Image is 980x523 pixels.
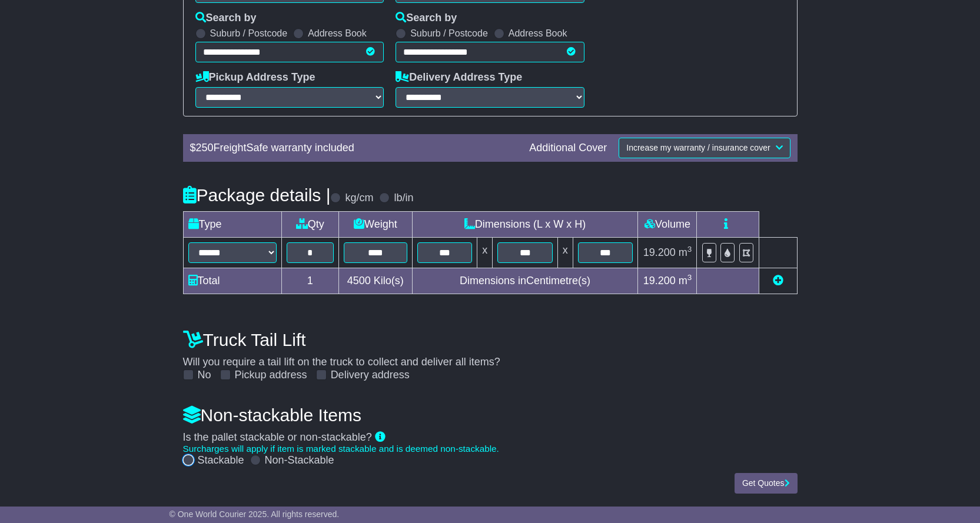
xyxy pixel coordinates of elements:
td: Volume [638,211,697,237]
div: Additional Cover [523,142,613,155]
td: x [477,237,493,268]
button: Increase my warranty / insurance cover [619,138,790,158]
td: Type [183,211,281,237]
div: Surcharges will apply if item is marked stackable and is deemed non-stackable. [183,444,798,454]
sup: 3 [687,273,692,282]
td: Dimensions (L x W x H) [412,211,638,237]
span: m [679,246,692,258]
label: kg/cm [345,192,373,205]
td: x [557,237,573,268]
sup: 3 [687,245,692,254]
label: Pickup Address Type [195,71,315,84]
label: Delivery Address Type [396,71,522,84]
h4: Truck Tail Lift [183,330,798,349]
label: Delivery address [331,369,410,382]
label: Suburb / Postcode [410,28,488,39]
label: lb/in [394,192,413,205]
label: Stackable [198,454,244,467]
h4: Package details | [183,185,331,205]
span: © One World Courier 2025. All rights reserved. [170,509,340,519]
label: Address Book [509,28,567,39]
td: Dimensions in Centimetre(s) [412,268,638,294]
label: Search by [195,12,257,25]
label: Address Book [308,28,367,39]
label: Pickup address [235,369,307,382]
label: Non-Stackable [265,454,334,467]
span: 19.200 [643,246,676,258]
label: No [198,369,211,382]
td: Weight [339,211,413,237]
span: 250 [196,142,214,154]
td: Total [183,268,281,294]
span: Is the pallet stackable or non-stackable? [183,431,372,443]
div: Will you require a tail lift on the truck to collect and deliver all items? [177,324,803,382]
label: Search by [396,12,457,25]
h4: Non-stackable Items [183,405,798,425]
span: 19.200 [643,275,676,287]
button: Get Quotes [735,473,798,494]
span: m [679,275,692,287]
span: 4500 [347,275,371,287]
span: Increase my warranty / insurance cover [626,143,770,152]
td: Kilo(s) [339,268,413,294]
a: Add new item [773,275,783,287]
label: Suburb / Postcode [210,28,288,39]
td: Qty [281,211,339,237]
div: $ FreightSafe warranty included [184,142,524,155]
td: 1 [281,268,339,294]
